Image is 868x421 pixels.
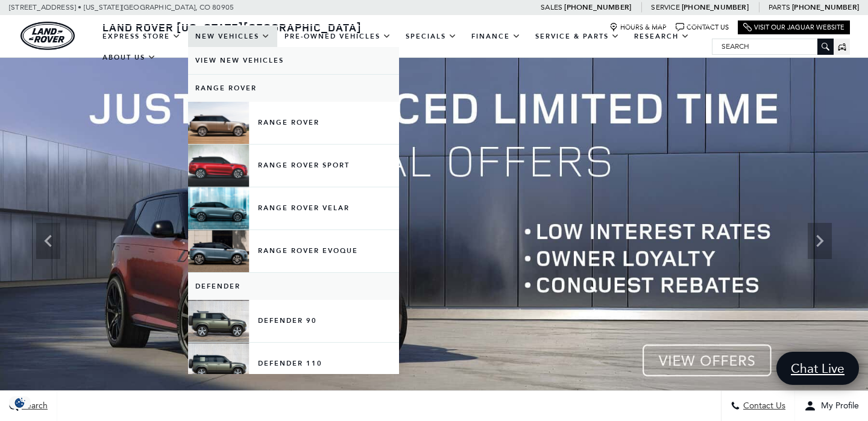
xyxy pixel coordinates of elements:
[795,391,868,421] button: Open user profile menu
[564,2,631,12] a: [PHONE_NUMBER]
[188,102,399,144] a: Range Rover
[6,396,34,409] section: Click to Open Cookie Consent Modal
[792,2,859,12] a: [PHONE_NUMBER]
[188,300,399,342] a: Defender 90
[9,3,234,11] a: [STREET_ADDRESS] • [US_STATE][GEOGRAPHIC_DATA], CO 80905
[188,47,399,74] a: View New Vehicles
[528,26,627,47] a: Service & Parts
[95,20,369,34] a: Land Rover [US_STATE][GEOGRAPHIC_DATA]
[102,20,362,34] span: Land Rover [US_STATE][GEOGRAPHIC_DATA]
[188,273,399,300] a: Defender
[609,23,667,32] a: Hours & Map
[188,75,399,102] a: Range Rover
[682,2,749,12] a: [PHONE_NUMBER]
[188,145,399,187] a: Range Rover Sport
[188,230,399,272] a: Range Rover Evoque
[277,26,398,47] a: Pre-Owned Vehicles
[743,23,844,32] a: Visit Our Jaguar Website
[651,3,679,11] span: Service
[785,360,851,376] span: Chat Live
[464,26,528,47] a: Finance
[808,223,832,259] div: Next
[95,47,163,68] a: About Us
[95,26,712,68] nav: Main Navigation
[188,343,399,385] a: Defender 110
[398,26,464,47] a: Specials
[6,396,34,409] img: Opt-Out Icon
[36,223,60,259] div: Previous
[676,23,729,32] a: Contact Us
[188,26,277,47] a: New Vehicles
[20,22,75,50] a: land-rover
[816,401,859,411] span: My Profile
[627,26,697,47] a: Research
[712,39,833,54] input: Search
[188,187,399,229] a: Range Rover Velar
[740,401,785,411] span: Contact Us
[541,3,562,11] span: Sales
[769,3,790,11] span: Parts
[20,22,75,50] img: Land Rover
[776,352,859,385] a: Chat Live
[95,26,188,47] a: EXPRESS STORE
